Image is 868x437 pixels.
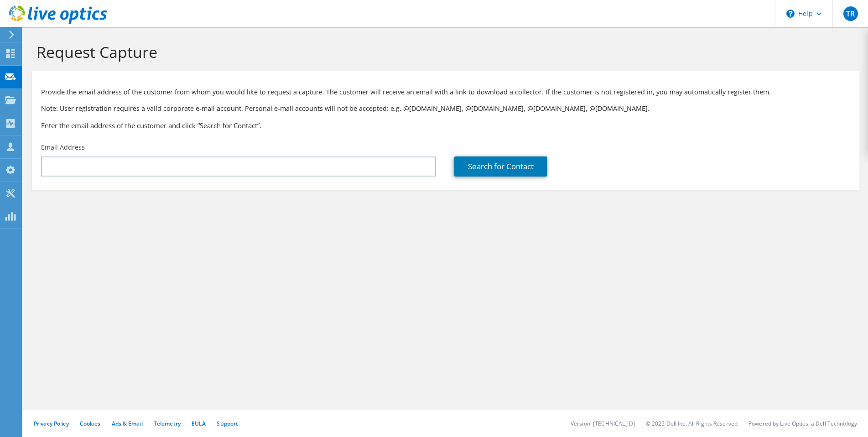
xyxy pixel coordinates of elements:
a: Search for Contact [454,156,547,177]
a: Privacy Policy [34,420,69,427]
h3: Enter the email address of the customer and click “Search for Contact”. [41,120,850,130]
li: © 2025 Dell Inc. All Rights Reserved [646,420,738,427]
p: Note: User registration requires a valid corporate e-mail account. Personal e-mail accounts will ... [41,104,850,114]
a: Cookies [80,420,101,427]
a: Support [217,420,238,427]
a: Telemetry [154,420,181,427]
li: Powered by Live Optics, a Dell Technology [748,420,857,427]
a: EULA [192,420,206,427]
label: Email Address [41,143,85,152]
li: Version: [TECHNICAL_ID] [571,420,635,427]
h1: Request Capture [36,42,850,62]
svg: \n [786,10,795,18]
a: Ads & Email [112,420,143,427]
p: Provide the email address of the customer from whom you would like to request a capture. The cust... [41,87,850,97]
span: TR [843,6,858,21]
